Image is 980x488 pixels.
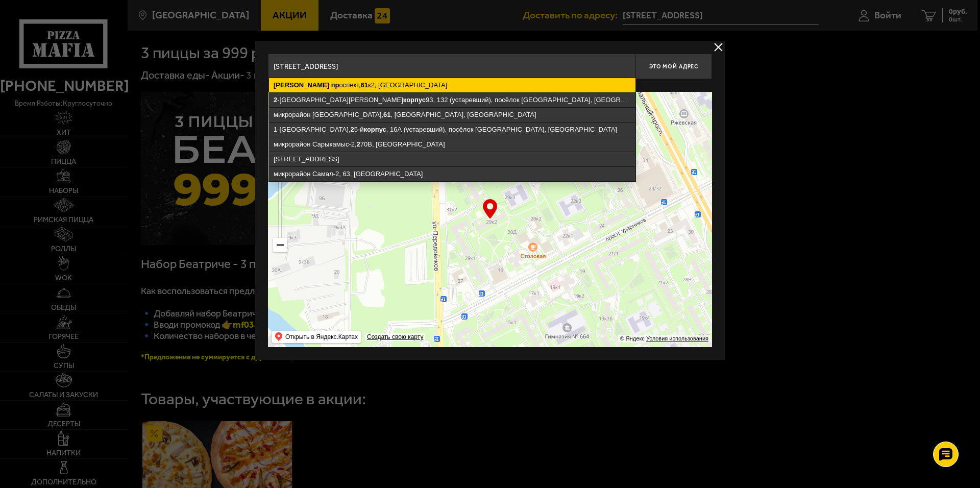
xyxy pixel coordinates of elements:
ymaps: корпус [403,96,426,104]
ymaps: микрорайон [GEOGRAPHIC_DATA], , [GEOGRAPHIC_DATA], [GEOGRAPHIC_DATA] [269,108,635,122]
ymaps: микрорайон Сарыкамыс-2, 70В, [GEOGRAPHIC_DATA] [269,137,635,152]
ymaps: Открыть в Яндекс.Картах [272,331,361,343]
input: Введите адрес доставки [268,54,635,79]
ymaps: 2 [351,126,354,133]
ymaps: -[GEOGRAPHIC_DATA][PERSON_NAME] 93, 132 (устаревший), посёлок [GEOGRAPHIC_DATA], [GEOGRAPHIC_DATA] [269,93,635,107]
ymaps: 1-[GEOGRAPHIC_DATA], 5-й , 16А (устаревший), посёлок [GEOGRAPHIC_DATA], [GEOGRAPHIC_DATA] [269,123,635,137]
ymaps: пр [331,81,339,89]
ymaps: [STREET_ADDRESS] [269,152,635,166]
button: delivery type [712,41,725,54]
ymaps: 2 [274,96,277,104]
a: Создать свою карту [365,333,425,341]
ymaps: корпус [364,126,386,133]
ymaps: Открыть в Яндекс.Картах [285,331,358,343]
p: Укажите дом на карте или в поле ввода [268,82,412,90]
a: Условия использования [646,335,708,341]
ymaps: 2 [357,140,360,148]
ymaps: [PERSON_NAME] [274,81,329,89]
button: Это мой адрес [635,54,712,79]
ymaps: © Яндекс [620,335,645,341]
span: Это мой адрес [649,63,698,70]
ymaps: оспект, к2, [GEOGRAPHIC_DATA] [269,78,635,92]
ymaps: 61 [360,81,367,89]
ymaps: микрорайон Самал-2, 63, [GEOGRAPHIC_DATA] [269,167,635,181]
ymaps: 61 [383,111,390,118]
